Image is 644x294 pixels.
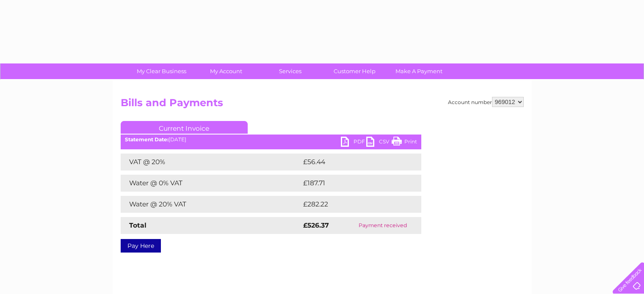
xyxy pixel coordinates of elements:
a: Pay Here [121,239,161,253]
strong: Total [129,221,146,229]
div: [DATE] [121,137,421,143]
a: My Account [191,63,261,79]
b: Statement Date: [125,136,169,143]
td: VAT @ 20% [121,154,301,170]
td: Water @ 0% VAT [121,175,301,192]
a: Print [392,137,417,149]
td: £187.71 [301,175,405,192]
a: Customer Help [320,63,390,79]
a: PDF [341,137,366,149]
td: £56.44 [301,154,405,170]
a: Services [255,63,325,79]
a: Current Invoice [121,121,248,134]
div: Account number [448,97,524,107]
a: Make A Payment [384,63,454,79]
a: CSV [366,137,392,149]
a: My Clear Business [127,63,196,79]
td: Water @ 20% VAT [121,196,301,213]
td: Payment received [345,217,421,234]
td: £282.22 [301,196,406,213]
h2: Bills and Payments [121,97,524,113]
strong: £526.37 [303,221,329,229]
